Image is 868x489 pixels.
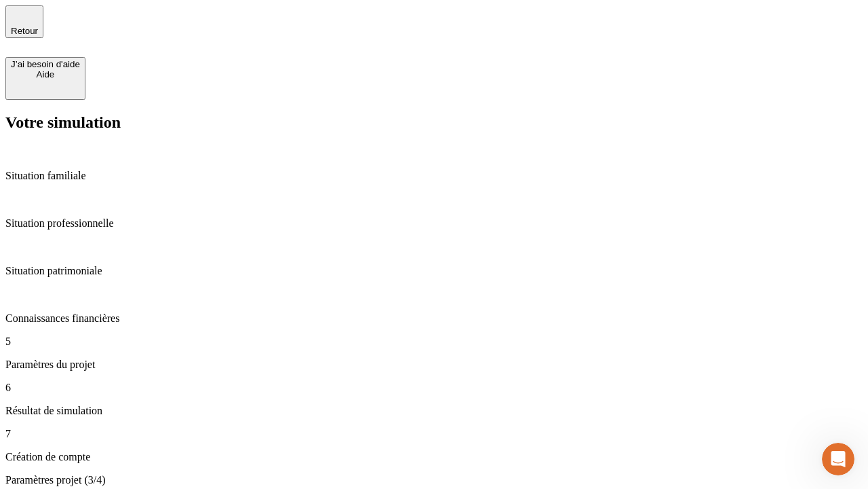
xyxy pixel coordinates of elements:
p: Paramètres du projet [5,359,863,371]
button: Retour [5,5,43,38]
h2: Votre simulation [5,113,863,132]
p: Connaissances financières [5,312,863,325]
p: Situation familiale [5,170,863,182]
p: 7 [5,428,863,440]
div: J’ai besoin d'aide [11,59,80,69]
p: Situation patrimoniale [5,265,863,277]
p: Paramètres projet (3/4) [5,474,863,486]
iframe: Intercom live chat [822,443,854,475]
span: Retour [11,26,38,36]
p: 6 [5,382,863,394]
p: Création de compte [5,451,863,463]
button: J’ai besoin d'aideAide [5,57,85,100]
div: Aide [11,69,80,79]
p: Résultat de simulation [5,405,863,417]
p: 5 [5,336,863,348]
p: Situation professionnelle [5,217,863,230]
